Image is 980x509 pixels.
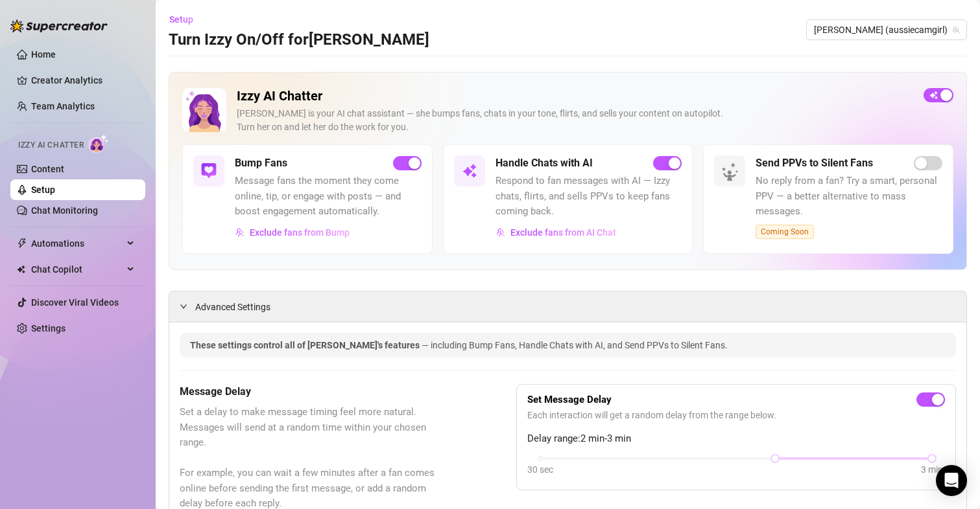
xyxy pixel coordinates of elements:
button: Exclude fans from Bump [235,222,350,243]
a: Discover Viral Videos [31,297,119,308]
a: Creator Analytics [31,70,135,91]
span: Setup [169,14,193,25]
img: svg%3e [201,163,217,179]
span: expanded [180,302,187,310]
div: 30 sec [527,462,553,477]
span: Chat Copilot [31,259,123,280]
span: Exclude fans from Bump [250,227,350,238]
a: Home [31,49,56,60]
img: AI Chatter [89,134,109,153]
h2: Izzy AI Chatter [237,88,913,104]
a: Settings [31,323,66,334]
span: Maki (aussiecamgirl) [814,20,959,40]
div: expanded [180,299,195,313]
span: Respond to fan messages with AI — Izzy chats, flirts, and sells PPVs to keep fans coming back. [496,174,682,220]
button: Setup [169,9,204,30]
img: Izzy AI Chatter [182,88,226,132]
span: Coming Soon [756,225,814,239]
div: [PERSON_NAME] is your AI chat assistant — she bumps fans, chats in your tone, flirts, and sells y... [237,107,913,134]
h5: Message Delay [180,384,451,400]
button: Exclude fans from AI Chat [496,222,617,243]
span: thunderbolt [17,238,27,249]
span: Delay range: 2 min - 3 min [527,431,945,447]
a: Team Analytics [31,101,95,111]
span: Advanced Settings [195,300,270,314]
a: Chat Monitoring [31,205,98,216]
div: 3 min [921,462,943,477]
span: Automations [31,233,123,254]
a: Content [31,164,64,174]
span: Exclude fans from AI Chat [510,227,616,238]
img: Chat Copilot [17,265,25,274]
img: logo-BBDzfeDw.svg [10,19,108,32]
img: svg%3e [496,228,505,237]
h3: Turn Izzy On/Off for [PERSON_NAME] [169,30,429,51]
span: These settings control all of [PERSON_NAME]'s features [190,340,422,350]
span: — including Bump Fans, Handle Chats with AI, and Send PPVs to Silent Fans. [422,340,728,350]
div: Open Intercom Messenger [936,465,967,496]
h5: Send PPVs to Silent Fans [756,155,873,171]
span: Each interaction will get a random delay from the range below. [527,408,945,422]
img: svg%3e [462,163,477,179]
img: silent-fans-ppv-o-N6Mmdf.svg [721,163,742,183]
h5: Handle Chats with AI [496,155,593,171]
span: No reply from a fan? Try a smart, personal PPV — a better alternative to mass messages. [756,174,942,220]
img: svg%3e [235,228,245,237]
span: team [952,26,960,34]
a: Setup [31,185,55,195]
span: Message fans the moment they come online, tip, or engage with posts — and boost engagement automa... [235,174,422,220]
h5: Bump Fans [235,155,287,171]
span: Izzy AI Chatter [18,139,84,152]
strong: Set Message Delay [527,394,612,405]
